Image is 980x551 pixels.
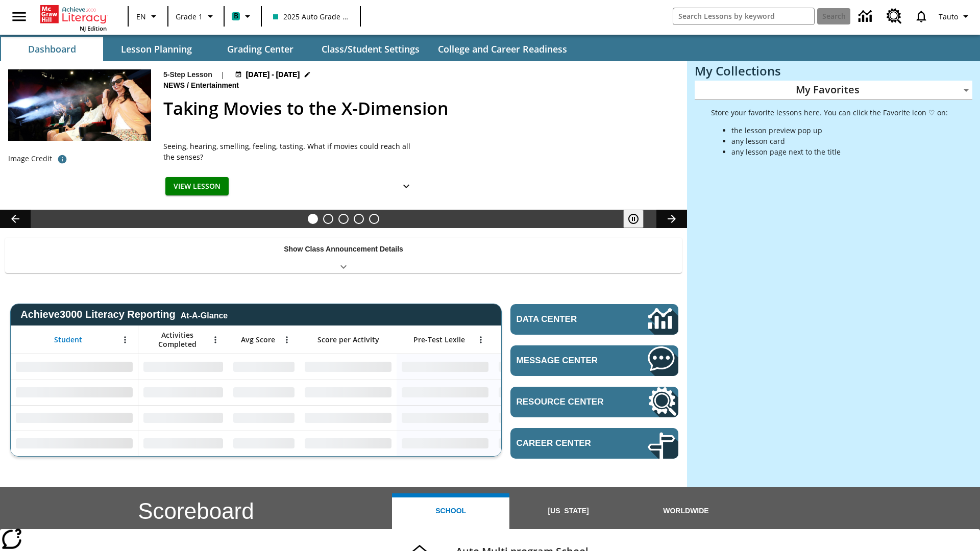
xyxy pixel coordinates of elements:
div: At-A-Glance [181,309,228,320]
button: Slide 1 Taking Movies to the X-Dimension [308,214,318,224]
div: No Data, [228,405,300,431]
span: Achieve3000 Literacy Reporting [20,309,228,320]
button: Lesson carousel, Next [656,210,687,228]
span: Activities Completed [143,331,211,349]
button: Pause [623,210,644,228]
a: Message Center [510,345,678,376]
span: Avg Score [241,335,275,344]
span: B [234,10,238,22]
div: No Data, [138,380,228,405]
button: Open Menu [279,332,295,347]
button: Boost Class color is teal. Change class color [228,7,258,26]
div: No Data, [494,431,591,456]
p: Store your favorite lessons here. You can click the Favorite icon ♡ on: [711,107,948,118]
div: No Data, [228,380,300,405]
input: search field [673,8,814,24]
button: Open Menu [473,332,488,347]
span: NJ Edition [80,24,107,32]
div: No Data, [494,354,591,380]
div: Pause [623,210,654,228]
p: Show Class Announcement Details [284,244,403,255]
span: 2025 Auto Grade 1 A [273,11,349,22]
p: 5-Step Lesson [163,69,212,80]
div: Home [40,3,107,32]
span: Tauto [939,11,958,22]
div: No Data, [228,431,300,456]
button: Photo credit: Photo by The Asahi Shimbun via Getty Images [52,150,72,168]
button: Slide 3 Cars of the Future? [338,214,349,224]
img: Panel in front of the seats sprays water mist to the happy audience at a 4DX-equipped theater. [8,69,151,141]
span: / [187,81,189,89]
div: No Data, [138,405,228,431]
span: Score per Activity [317,335,379,344]
a: Resource Center, Will open in new tab [880,3,908,30]
span: EN [136,11,146,22]
li: the lesson preview pop up [731,125,948,136]
span: Student [54,335,82,344]
button: Profile/Settings [935,7,976,26]
button: Worldwide [627,493,745,529]
button: Language: EN, Select a language [132,7,164,26]
span: [DATE] - [DATE] [246,69,300,80]
a: Resource Center, Will open in new tab [510,387,678,417]
button: Slide 2 Do You Want Fries With That? [323,214,333,224]
button: Aug 18 - Aug 24 Choose Dates [233,69,313,80]
span: Resource Center [517,397,617,407]
span: Career Center [517,438,617,448]
div: No Data, [494,380,591,405]
div: No Data, [138,431,228,456]
a: Data Center [852,3,880,31]
div: Show Class Announcement Details [5,238,682,273]
button: Open Menu [117,332,133,347]
button: View Lesson [165,177,229,196]
a: Home [40,4,107,24]
span: Message Center [517,356,617,366]
h2: Taking Movies to the X-Dimension [163,95,675,121]
div: My Favorites [695,81,972,100]
button: School [392,493,509,529]
p: Image Credit [8,154,52,164]
span: Data Center [517,314,613,324]
button: [US_STATE] [509,493,627,529]
button: Grade: Grade 1, Select a grade [171,7,220,26]
div: Seeing, hearing, smelling, feeling, tasting. What if movies could reach all the senses? [163,141,419,162]
button: Grading Center [209,37,311,61]
a: Data Center [510,304,678,335]
div: No Data, [228,354,300,380]
button: Dashboard [1,37,103,61]
span: Entertainment [191,80,241,91]
span: | [220,69,225,80]
button: Class/Student Settings [313,37,428,61]
div: No Data, [138,354,228,380]
button: Show Details [396,177,416,196]
button: Open side menu [4,2,34,32]
a: Career Center [510,428,678,459]
li: any lesson card [731,136,948,146]
li: any lesson page next to the title [731,146,948,157]
button: College and Career Readiness [430,37,575,61]
button: Lesson Planning [105,37,207,61]
button: Slide 5 Career Lesson [369,214,379,224]
button: Open Menu [208,332,223,347]
div: No Data, [494,405,591,431]
h3: My Collections [695,64,972,78]
button: Slide 4 Pre-release lesson [354,214,364,224]
span: Grade 1 [176,11,203,22]
span: News [163,80,187,91]
span: Pre-Test Lexile [413,335,465,344]
a: Notifications [908,3,935,30]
